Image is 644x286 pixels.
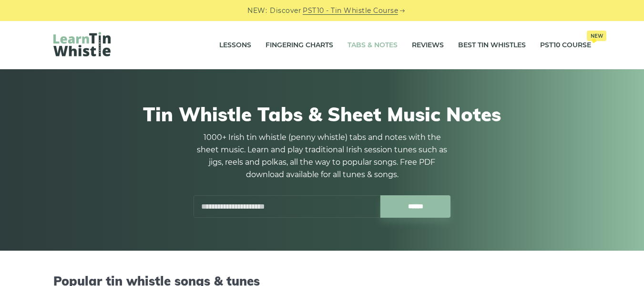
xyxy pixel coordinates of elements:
[219,33,251,57] a: Lessons
[540,33,591,57] a: PST10 CourseNew
[266,33,333,57] a: Fingering Charts
[348,33,398,57] a: Tabs & Notes
[458,33,526,57] a: Best Tin Whistles
[194,131,451,181] p: 1000+ Irish tin whistle (penny whistle) tabs and notes with the sheet music. Learn and play tradi...
[587,31,606,41] span: New
[53,103,591,126] h1: Tin Whistle Tabs & Sheet Music Notes
[412,33,444,57] a: Reviews
[53,32,111,56] img: LearnTinWhistle.com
